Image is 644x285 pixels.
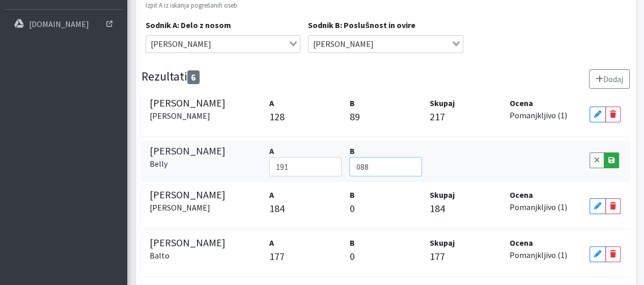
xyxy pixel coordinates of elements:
[150,159,167,169] small: Belly
[187,70,200,84] span: 6
[311,38,376,50] span: [PERSON_NAME]
[510,249,582,261] p: Pomanjkljivo (1)
[150,97,262,121] h5: [PERSON_NAME]
[146,19,231,31] label: Sodnik A: Delo z nosom
[510,109,582,121] p: Pomanjkljivo (1)
[150,237,262,261] h5: [PERSON_NAME]
[430,98,455,108] strong: Skupaj
[269,109,342,124] p: 128
[510,238,533,248] strong: Ocena
[589,69,630,89] button: Dodaj
[269,190,274,200] strong: A
[430,201,502,216] p: 184
[269,249,342,264] p: 177
[29,19,89,29] p: [DOMAIN_NAME]
[510,190,533,200] strong: Ocena
[349,190,354,200] strong: B
[349,238,354,248] strong: B
[430,190,455,200] strong: Skupaj
[150,189,262,213] h5: [PERSON_NAME]
[349,109,422,124] p: 89
[146,35,301,53] div: Search for option
[510,201,582,213] p: Pomanjkljivo (1)
[269,146,274,156] strong: A
[349,98,354,108] strong: B
[269,238,274,248] strong: A
[377,38,450,50] input: Search for option
[142,69,200,85] h4: Rezultati
[510,98,533,108] strong: Ocena
[349,201,422,216] p: 0
[150,250,170,261] small: Balto
[430,109,502,124] p: 217
[150,202,210,213] small: [PERSON_NAME]
[4,14,123,34] a: [DOMAIN_NAME]
[269,98,274,108] strong: A
[308,35,463,53] div: Search for option
[148,38,214,50] span: [PERSON_NAME]
[349,249,422,264] p: 0
[150,111,210,121] small: [PERSON_NAME]
[215,38,288,50] input: Search for option
[269,201,342,216] p: 184
[308,19,415,31] label: Sodnik B: Poslušnost in ovire
[430,238,455,248] strong: Skupaj
[349,146,354,156] strong: B
[146,1,237,9] small: Izpit A iz iskanja pogrešanih oseb
[150,145,262,169] h5: [PERSON_NAME]
[430,249,502,264] p: 177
